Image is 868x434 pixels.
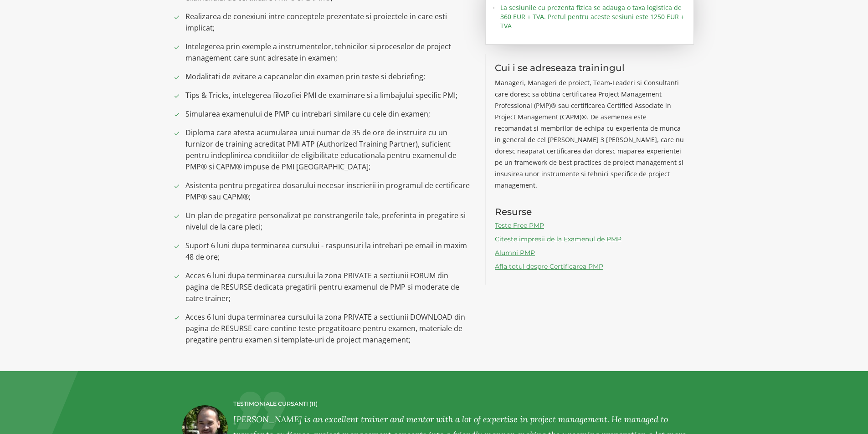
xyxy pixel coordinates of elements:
span: Asistenta pentru pregatirea dosarului necesar inscrierii in programul de certificare PMP® sau CAPM®; [185,180,472,203]
span: Realizarea de conexiuni intre conceptele prezentate si proiectele in care esti implicat; [185,11,472,34]
a: Afla totul despre Certificarea PMP [495,262,603,271]
span: Intelegerea prin exemple a instrumentelor, tehnicilor si proceselor de project management care su... [185,41,472,64]
span: Tips & Tricks, intelegerea filozofiei PMI de examinare si a limbajului specific PMI; [185,90,472,101]
span: Acces 6 luni dupa terminarea cursului la zona PRIVATE a sectiunii FORUM din pagina de RESURSE ded... [185,270,472,304]
a: Alumni PMP [495,249,535,257]
span: Diploma care atesta acumularea unui numar de 35 de ore de instruire cu un furnizor de training ac... [185,127,472,173]
a: Citeste impresii de la Examenul de PMP [495,235,621,243]
span: La sesiunile cu prezenta fizica se adauga o taxa logistica de 360 EUR + TVA. Pretul pentru aceste... [500,3,687,31]
span: Modalitati de evitare a capcanelor din examen prin teste si debriefing; [185,71,472,82]
span: Suport 6 luni dupa terminarea cursului - raspunsuri la intrebari pe email in maxim 48 de ore; [185,240,472,263]
h3: Resurse [495,207,685,217]
p: Manageri, Manageri de proiect, Team-Leaderi si Consultanti care doresc sa obtina certificarea Pro... [495,77,685,191]
h4: TESTIMONIALE CURSANTI (11) [233,401,692,407]
h3: Cui i se adreseaza trainingul [495,63,685,73]
a: Teste Free PMP [495,221,544,230]
span: Acces 6 luni dupa terminarea cursului la zona PRIVATE a sectiunii DOWNLOAD din pagina de RESURSE ... [185,311,472,346]
span: Un plan de pregatire personalizat pe constrangerile tale, preferinta in pregatire si nivelul de l... [185,210,472,233]
span: Simularea examenului de PMP cu intrebari similare cu cele din examen; [185,108,472,120]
